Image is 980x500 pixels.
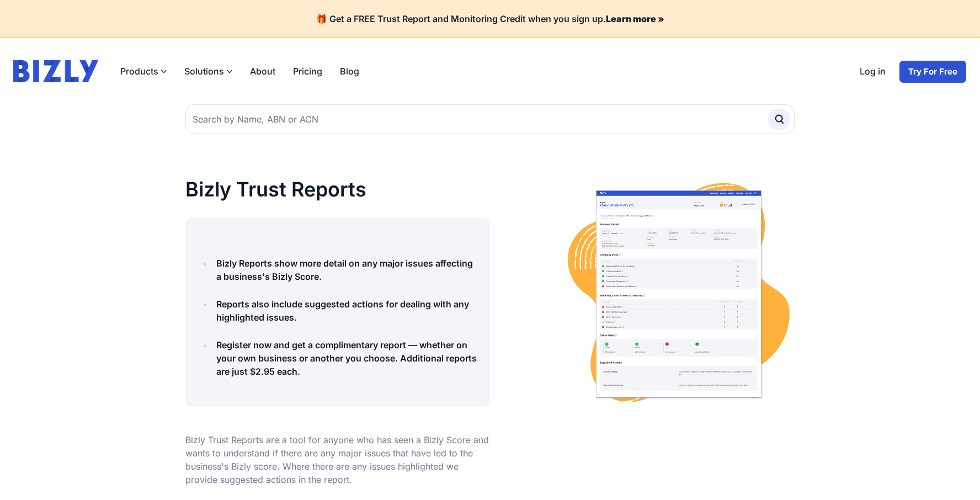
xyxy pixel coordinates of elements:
img: bizly_logo.svg [13,60,98,82]
h4: Bizly Reports show more detail on any major issues affecting a business's Bizly Score. [216,257,477,283]
label: Products [111,60,175,82]
a: Try For Free [899,60,967,83]
input: Search by Name, ABN or ACN [185,104,795,134]
h1: Bizly Trust Reports [185,178,490,200]
a: Log in [851,60,894,83]
h4: Register now and get a complimentary report — whether on your own business or another you choose.... [216,338,477,378]
a: Pricing [284,60,331,82]
p: Bizly Trust Reports are a tool for anyone who has seen a Bizly Score and wants to understand if t... [185,433,490,486]
label: Solutions [175,60,241,82]
img: report [563,178,795,410]
h4: Reports also include suggested actions for dealing with any highlighted issues. [216,297,477,324]
h4: 🎁 Get a FREE Trust Report and Monitoring Credit when you sign up. [13,13,967,24]
a: Blog [331,60,368,82]
a: About [241,60,284,82]
a: Learn more » [606,13,664,24]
